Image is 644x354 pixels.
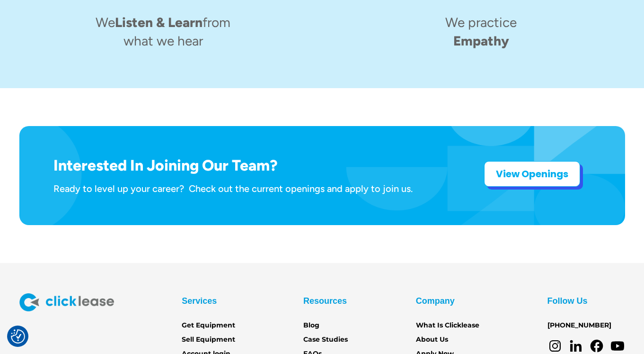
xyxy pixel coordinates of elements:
[303,335,348,345] a: Case Studies
[19,293,114,311] img: Clicklease logo
[53,182,413,195] div: Ready to level up your career? Check out the current openings and apply to join us.
[303,320,319,331] a: Blog
[182,293,217,309] div: Services
[416,293,455,309] div: Company
[182,335,235,345] a: Sell Equipment
[182,320,235,331] a: Get Equipment
[416,320,479,331] a: What Is Clicklease
[547,293,588,309] div: Follow Us
[496,167,568,181] strong: View Openings
[53,156,413,174] h1: Interested In Joining Our Team?
[93,13,234,50] h4: We from what we hear
[445,13,517,50] h4: We practice
[11,329,25,344] button: Consent Preferences
[115,14,203,30] span: Listen & Learn
[416,335,448,345] a: About Us
[453,33,509,49] span: Empathy
[11,329,25,344] img: Revisit consent button
[303,293,347,309] div: Resources
[484,161,580,187] a: View Openings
